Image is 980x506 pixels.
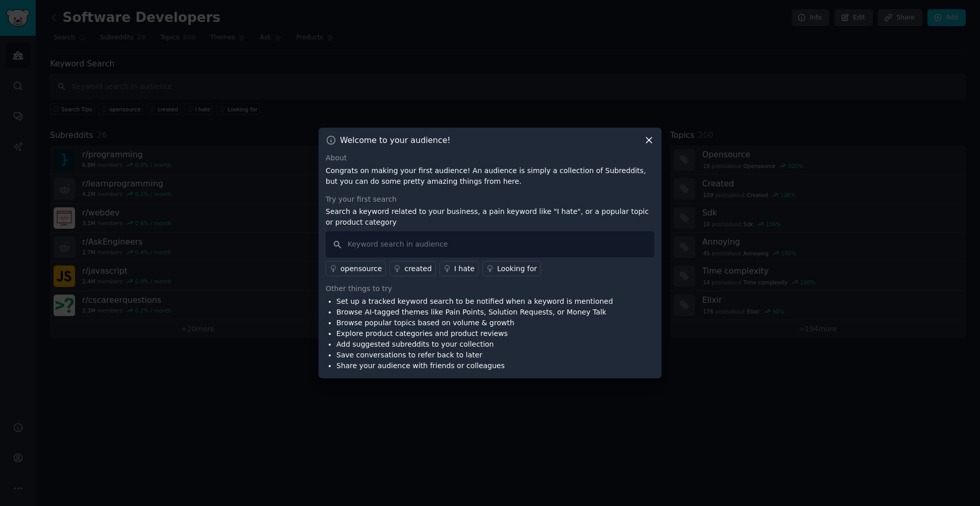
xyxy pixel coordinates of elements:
[336,328,613,339] li: Explore product categories and product reviews
[439,261,479,276] a: I hate
[326,194,654,205] div: Try your first search
[326,206,654,228] p: Search a keyword related to your business, a pain keyword like "I hate", or a popular topic or pr...
[336,296,613,307] li: Set up a tracked keyword search to be notified when a keyword is mentioned
[336,339,613,350] li: Add suggested subreddits to your collection
[326,165,654,187] p: Congrats on making your first audience! An audience is simply a collection of Subreddits, but you...
[326,153,654,163] div: About
[326,283,654,294] div: Other things to try
[389,261,435,276] a: created
[454,263,475,274] div: I hate
[336,307,613,318] li: Browse AI-tagged themes like Pain Points, Solution Requests, or Money Talk
[482,261,541,276] a: Looking for
[497,263,537,274] div: Looking for
[404,263,431,274] div: created
[336,360,613,371] li: Share your audience with friends or colleagues
[340,135,451,146] h3: Welcome to your audience!
[326,231,654,257] input: Keyword search in audience
[340,263,382,274] div: opensource
[326,261,386,276] a: opensource
[336,350,613,360] li: Save conversations to refer back to later
[336,318,613,328] li: Browse popular topics based on volume & growth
